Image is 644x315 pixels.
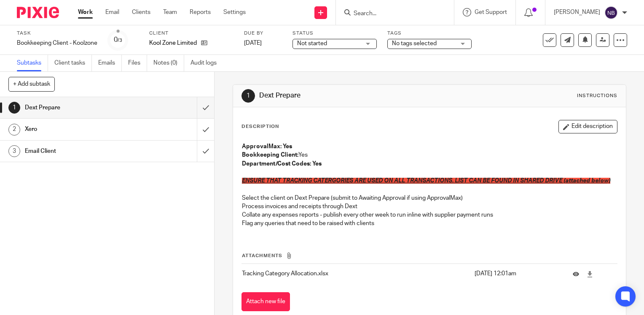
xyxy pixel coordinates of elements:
h1: Email Client [25,145,134,157]
div: 1 [8,102,20,114]
strong: Bookkeeping Client: [242,152,298,158]
p: Process invoices and receipts through Dext [242,202,617,211]
small: /3 [118,38,122,43]
a: Audit logs [191,55,223,71]
span: Get Support [475,9,507,15]
p: Select the client on Dext Prepare (submit to Awaiting Approval if using ApprovalMax) [242,194,617,202]
a: Email [105,8,119,16]
button: Attach new file [241,292,290,311]
div: Instructions [577,92,617,99]
p: Collate any expenses reports - publish every other week to run inline with supplier payment runs [242,211,617,219]
strong: ApprovalMax: Yes [242,144,292,149]
a: Clients [132,8,150,16]
span: ENSURE THAT TRACKING CATERGORIES ARE USED ON ALL TRANSACTIONS. LIST CAN BE FOUND IN SHARED DRIVE ... [242,178,610,184]
span: Not started [297,41,327,46]
div: 1 [241,89,255,103]
p: Description [241,123,279,130]
img: svg%3E [604,6,618,19]
label: Due by [244,30,282,37]
label: Task [17,30,97,37]
a: Download [587,270,593,278]
a: Reports [190,8,211,16]
a: Files [128,55,147,71]
p: Tracking Category Allocation.xlsx [242,269,470,278]
button: Edit description [558,120,617,133]
a: Settings [223,8,246,16]
p: Flag any queries that need to be raised with clients [242,219,617,228]
div: 2 [8,124,20,136]
label: Status [292,30,377,37]
p: Kool Zone Limited [149,39,197,47]
a: Emails [98,55,122,71]
label: Tags [387,30,472,37]
p: [PERSON_NAME] [554,8,600,16]
a: Team [163,8,177,16]
span: Attachments [242,253,282,258]
h1: Dext Prepare [259,91,447,100]
div: Bookkeeping Client - Koolzone [17,39,97,47]
strong: Department/Cost Codes: Yes [242,161,322,167]
a: Client tasks [54,55,92,71]
a: Work [78,8,93,16]
div: 0 [114,35,122,45]
input: Search [353,10,429,18]
button: + Add subtask [8,77,55,91]
h1: Dext Prepare [25,101,134,114]
a: Subtasks [17,55,48,71]
span: [DATE] [244,40,262,46]
p: Yes [242,151,617,159]
h1: Xero [25,123,134,136]
label: Client [149,30,233,37]
a: Notes (0) [153,55,184,71]
p: [DATE] 12:01am [475,269,560,278]
img: Pixie [17,7,59,18]
div: 3 [8,145,20,157]
span: No tags selected [392,41,437,46]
